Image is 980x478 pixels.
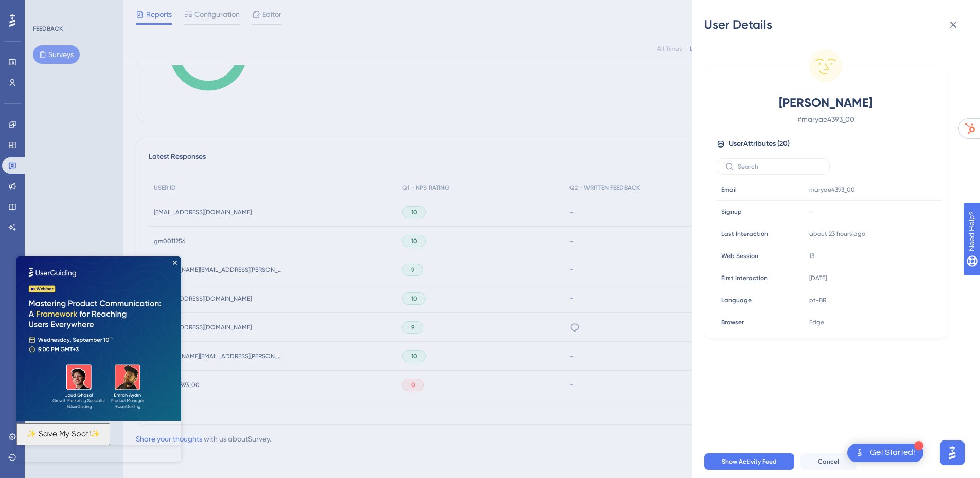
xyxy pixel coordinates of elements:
[870,447,915,458] div: Get Started!
[809,186,855,194] span: maryae4393_00
[818,457,839,466] span: Cancel
[721,186,737,194] span: Email
[800,453,857,470] button: Cancel
[735,113,916,125] span: # maryae4393_00
[809,208,812,216] span: -
[721,230,768,238] span: Last Interaction
[809,230,865,237] time: about 23 hours ago
[721,274,768,282] span: First Interaction
[853,447,866,459] img: launcher-image-alternative-text
[721,296,752,304] span: Language
[24,3,64,15] span: Need Help?
[809,274,827,282] time: [DATE]
[721,252,758,260] span: Web Session
[735,95,916,111] span: [PERSON_NAME]
[722,457,777,466] span: Show Activity Feed
[809,296,826,304] span: pt-BR
[738,163,821,170] input: Search
[809,252,814,260] span: 13
[914,441,923,450] div: 1
[809,318,824,326] span: Edge
[721,318,744,326] span: Browser
[156,4,161,8] div: Close Preview
[704,453,794,470] button: Show Activity Feed
[937,437,968,468] iframe: UserGuiding AI Assistant Launcher
[721,208,742,216] span: Signup
[729,138,790,150] span: User Attributes ( 20 )
[847,444,923,462] div: Open Get Started! checklist, remaining modules: 1
[704,16,968,33] div: User Details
